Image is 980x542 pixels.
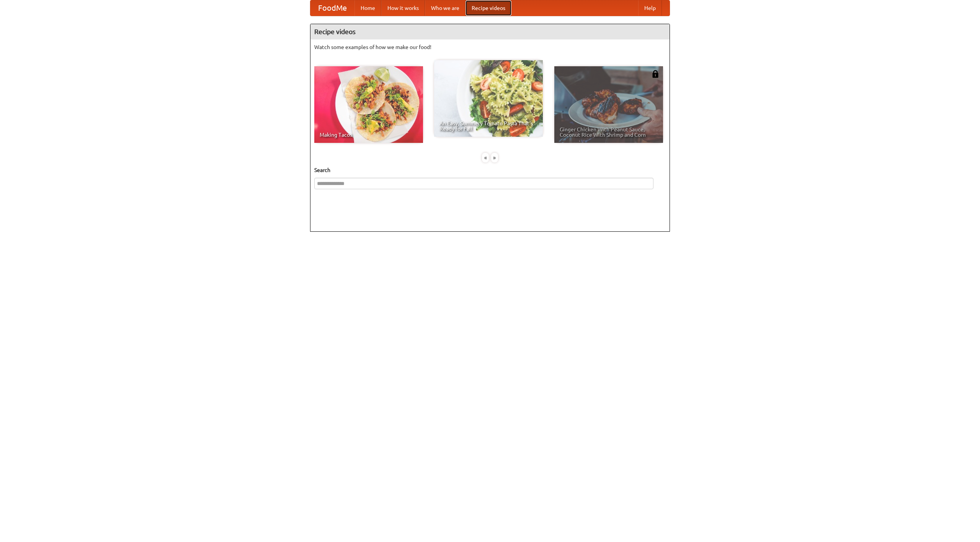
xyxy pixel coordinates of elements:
a: FoodMe [310,0,354,16]
h4: Recipe videos [310,24,670,39]
h5: Search [314,166,666,174]
a: Who we are [425,0,465,16]
img: 483408.png [652,70,659,78]
a: Recipe videos [465,0,511,16]
a: Home [354,0,381,16]
span: An Easy, Summery Tomato Pasta That's Ready for Fall [439,121,537,131]
div: » [491,153,498,162]
a: Making Tacos [314,66,423,143]
span: Making Tacos [320,132,418,138]
a: How it works [381,0,425,16]
div: « [482,153,489,162]
a: Help [638,0,662,16]
p: Watch some examples of how we make our food! [314,43,666,51]
a: An Easy, Summery Tomato Pasta That's Ready for Fall [434,60,543,137]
